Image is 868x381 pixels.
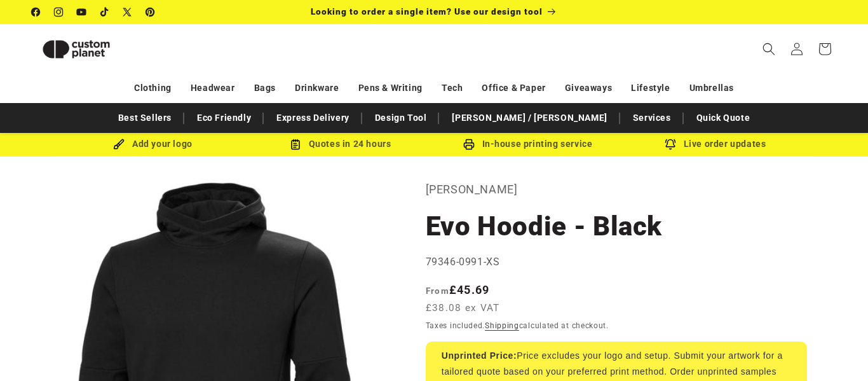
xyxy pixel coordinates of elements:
[426,283,490,296] strong: £45.69
[689,77,734,99] a: Umbrellas
[690,107,757,129] a: Quick Quote
[426,319,807,332] div: Taxes included. calculated at checkout.
[369,107,433,129] a: Design Tool
[191,107,257,129] a: Eco Friendly
[485,321,519,330] a: Shipping
[112,107,178,129] a: Best Sellers
[442,350,517,361] strong: Unprinted Price:
[32,29,121,69] img: Custom Planet
[665,139,676,150] img: Order updates
[426,179,807,200] p: [PERSON_NAME]
[270,107,356,129] a: Express Delivery
[445,107,613,129] a: [PERSON_NAME] / [PERSON_NAME]
[134,77,172,99] a: Clothing
[442,77,463,99] a: Tech
[426,301,500,315] span: £38.08 ex VAT
[482,77,545,99] a: Office & Paper
[755,35,783,63] summary: Search
[254,77,276,99] a: Bags
[621,136,809,152] div: Live order updates
[247,136,434,152] div: Quotes in 24 hours
[27,24,164,74] a: Custom Planet
[426,286,449,296] span: From
[631,77,670,99] a: Lifestyle
[311,6,543,17] span: Looking to order a single item? Use our design tool
[565,77,612,99] a: Giveaways
[463,139,475,150] img: In-house printing
[434,136,621,152] div: In-house printing service
[426,256,500,268] span: 79346-0991-XS
[59,136,247,152] div: Add your logo
[290,139,301,150] img: Order Updates Icon
[426,209,807,244] h1: Evo Hoodie - Black
[627,107,677,129] a: Services
[295,77,339,99] a: Drinkware
[191,77,235,99] a: Headwear
[358,77,423,99] a: Pens & Writing
[113,139,125,150] img: Brush Icon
